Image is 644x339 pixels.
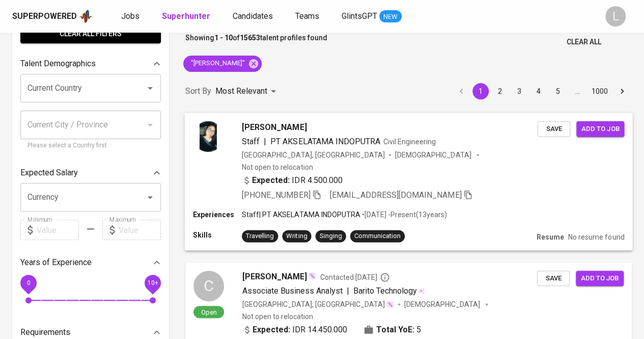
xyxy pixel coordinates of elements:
div: Most Relevant [215,82,279,101]
button: Add to job [576,271,624,286]
p: Please select a Country first [27,141,154,151]
span: [PHONE_NUMBER] [242,190,310,200]
div: IDR 4.500.000 [242,174,343,186]
button: Go to page 3 [511,83,527,99]
nav: pagination navigation [452,83,632,99]
button: Go to next page [614,83,630,99]
span: NEW [379,12,402,22]
p: Experiences [193,210,242,220]
a: Teams [295,10,321,23]
button: Open [143,81,157,95]
b: Expected: [252,174,290,186]
span: Teams [295,11,319,21]
button: Clear All [563,33,605,51]
span: Add to job [581,123,619,135]
p: Talent Demographics [20,58,96,70]
div: IDR 14.450.000 [242,324,347,336]
span: Associate Business Analyst [242,286,343,296]
div: Expected Salary [20,163,161,183]
span: 5 [416,324,421,336]
p: Years of Experience [20,256,92,269]
button: page 1 [472,83,489,99]
p: Showing of talent profiles found [185,33,327,51]
img: magic_wand.svg [386,300,394,308]
span: 0 [26,279,30,286]
b: Total YoE: [376,324,414,336]
span: [DEMOGRAPHIC_DATA] [395,149,472,160]
p: Expected Salary [20,167,78,179]
span: Clear All [567,36,601,48]
p: Sort By [185,85,211,97]
div: [GEOGRAPHIC_DATA], [GEOGRAPHIC_DATA] [242,149,385,160]
span: Save [543,123,565,135]
div: Writing [286,231,307,241]
div: Communication [354,231,401,241]
span: [DEMOGRAPHIC_DATA] [404,299,482,309]
span: "[PERSON_NAME]" [183,59,251,68]
div: Singing [319,231,342,241]
span: Candidates [233,11,273,21]
div: Superpowered [12,11,77,22]
b: 15653 [240,34,260,42]
span: Add to job [581,273,619,284]
button: Clear All filters [20,24,161,43]
span: 10+ [147,279,158,286]
p: No resume found [568,232,624,242]
div: [GEOGRAPHIC_DATA], [GEOGRAPHIC_DATA] [242,299,394,309]
button: Open [143,190,157,204]
b: Superhunter [162,11,210,21]
div: … [569,86,585,96]
span: | [347,285,349,297]
div: L [605,6,626,27]
button: Go to page 5 [550,83,566,99]
span: | [264,135,266,147]
div: Talent Demographics [20,54,161,74]
img: app logo [79,9,93,24]
span: Contacted [DATE] [320,272,390,282]
p: • [DATE] - Present ( 13 years ) [360,210,447,220]
span: Barito Technology [353,286,417,296]
span: [PERSON_NAME] [242,271,307,283]
span: Jobs [121,11,139,21]
span: Save [542,273,565,284]
div: Travelling [246,231,274,241]
p: Not open to relocation [242,162,313,172]
button: Add to job [576,121,624,137]
p: Skills [193,230,242,240]
span: PT AKSELATAMA INDOPUTRA [270,136,380,146]
span: Staff [242,136,260,146]
b: Expected: [253,324,290,336]
p: Requirements [20,326,70,338]
span: [EMAIL_ADDRESS][DOMAIN_NAME] [330,190,462,200]
p: Staff | PT AKSELATAMA INDOPUTRA [242,210,360,220]
input: Value [37,220,79,240]
span: GlintsGPT [342,11,377,21]
span: [PERSON_NAME] [242,121,306,133]
input: Value [119,220,161,240]
a: [PERSON_NAME]Staff|PT AKSELATAMA INDOPUTRACivil Engineering[GEOGRAPHIC_DATA], [GEOGRAPHIC_DATA][D... [185,113,632,250]
button: Go to page 2 [492,83,508,99]
button: Go to page 1000 [589,83,611,99]
a: GlintsGPT NEW [342,10,402,23]
p: Resume [537,232,564,242]
button: Go to page 4 [530,83,547,99]
img: 1af49f33723b256a88cf849e7789feaa.jpg [193,121,223,151]
a: Candidates [233,10,275,23]
img: magic_wand.svg [308,272,316,280]
p: Not open to relocation [242,311,313,322]
div: "[PERSON_NAME]" [183,56,262,72]
b: 1 - 10 [214,34,233,42]
button: Save [537,271,570,286]
p: Most Relevant [215,85,267,97]
svg: By Batam recruiter [380,272,390,282]
div: C [193,271,224,301]
span: Clear All filters [29,28,153,40]
a: Jobs [121,10,142,23]
a: Superpoweredapp logo [12,9,93,24]
div: Years of Experience [20,252,161,273]
span: Open [197,308,221,317]
span: Civil Engineering [383,137,436,145]
a: Superhunter [162,10,212,23]
button: Save [538,121,570,137]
